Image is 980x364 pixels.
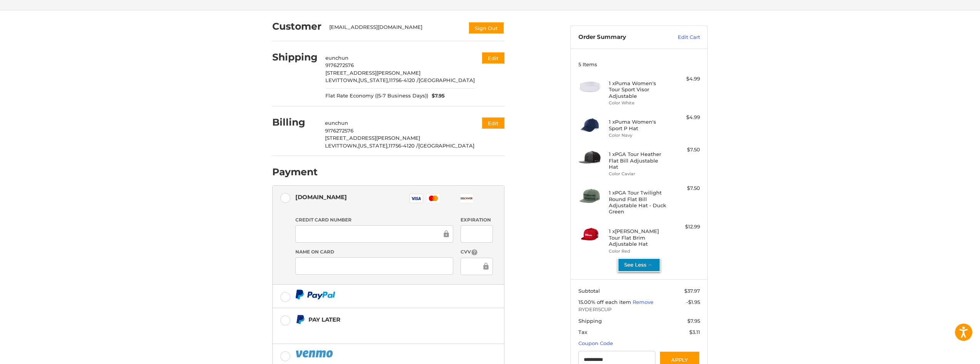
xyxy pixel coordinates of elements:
a: Remove [633,299,653,305]
span: -$1.95 [686,299,700,305]
a: Edit Cart [661,34,700,41]
div: $7.50 [670,185,700,192]
span: 11756-4120 / [389,143,418,149]
h2: Billing [272,116,317,128]
h4: 1 x PGA Tour Heather Flat Bill Adjustable Hat [609,151,668,170]
span: eun [325,120,335,126]
span: [STREET_ADDRESS][PERSON_NAME] [325,70,420,76]
label: CVV [461,248,493,256]
div: [DOMAIN_NAME] [295,191,347,203]
h2: Shipping [272,51,318,63]
button: Sign Out [468,22,504,34]
span: Flat Rate Economy ((5-7 Business Days)) [325,92,428,100]
div: $12.99 [670,223,700,231]
div: Pay Later [308,313,456,326]
div: [EMAIL_ADDRESS][DOMAIN_NAME] [329,23,461,34]
span: Tax [578,329,587,335]
iframe: PayPal Message 1 [295,327,456,334]
span: [US_STATE], [358,77,389,83]
img: Pay Later icon [295,315,305,324]
span: $3.11 [689,329,700,335]
span: [GEOGRAPHIC_DATA] [418,143,474,149]
span: Subtotal [578,288,600,294]
span: 11756-4120 / [389,77,419,83]
li: Color Navy [609,132,668,139]
h4: 1 x Puma Women's Sport P Hat [609,119,668,131]
span: LEVITTOWN, [325,77,358,83]
h4: 1 x Puma Women's Tour Sport Visor Adjustable [609,80,668,99]
h4: 1 x [PERSON_NAME] Tour Flat Brim Adjustable Hat [609,228,668,247]
button: Edit [482,117,504,129]
h3: 5 Items [578,61,700,67]
li: Color Caviar [609,171,668,177]
label: Expiration [461,216,493,223]
span: 9176272576 [325,127,353,134]
h4: 1 x PGA Tour Twilight Round Flat Bill Adjustable Hat - Duck Green [609,190,668,215]
span: [GEOGRAPHIC_DATA] [419,77,475,83]
span: RYDER15CUP [578,306,700,314]
div: $4.99 [670,75,700,83]
span: $37.97 [684,288,700,294]
div: $4.99 [670,114,700,121]
span: 15.00% off each item [578,299,633,305]
span: [STREET_ADDRESS][PERSON_NAME] [325,135,420,141]
span: [US_STATE], [358,143,389,149]
span: Shipping [578,318,602,324]
span: 9176272576 [325,62,354,68]
label: Credit Card Number [295,216,453,223]
span: LEVITTOWN, [325,143,358,149]
div: $7.50 [670,146,700,154]
span: $7.95 [687,318,700,324]
li: Color White [609,100,668,106]
img: PayPal icon [295,349,335,359]
button: Edit [482,52,504,64]
span: chun [335,55,348,61]
h3: Order Summary [578,34,661,41]
span: chun [335,120,348,126]
span: eun [325,55,335,61]
h2: Customer [272,20,322,32]
img: PayPal icon [295,290,335,299]
label: Name on Card [295,248,453,255]
li: Color Red [609,248,668,255]
span: $7.95 [428,92,445,100]
h2: Payment [272,166,318,178]
button: See Less [618,258,660,272]
a: Coupon Code [578,340,613,346]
